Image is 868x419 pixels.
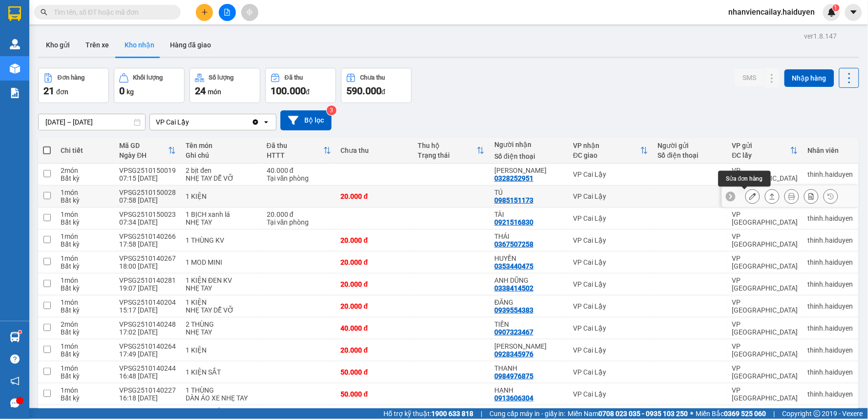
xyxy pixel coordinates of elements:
div: 1 THÙNG [186,386,257,394]
div: 40.000 đ [267,167,331,174]
div: 07:58 [DATE] [119,196,176,204]
div: 2 bịt đen [186,167,257,174]
div: 1 MOD MINI [186,258,257,266]
div: THANH [494,364,563,372]
div: TÚ [494,189,563,196]
button: Hàng đã giao [162,33,219,57]
div: Tại văn phòng [267,218,331,226]
div: Thu hộ [418,142,477,149]
div: thinh.haiduyen [808,368,853,376]
div: VP Cai Lậy [8,8,57,32]
div: 1 món [61,232,109,240]
div: Đơn hàng [58,74,85,81]
div: VP Cai Lậy [573,192,648,200]
div: Bất kỳ [61,328,109,336]
div: 19:07 [DATE] [119,284,176,292]
div: Số lượng [209,74,234,81]
div: VPSG2510140227 [119,386,176,394]
div: VP nhận [573,142,640,149]
th: Toggle SortBy [413,138,489,164]
div: 20.000 đ [341,280,408,288]
span: plus [201,9,208,16]
div: NHẸ TAY DỄ VỠ [186,174,257,182]
div: 1 KIỆN [186,346,257,354]
span: Rồi : [7,64,23,74]
div: VP [GEOGRAPHIC_DATA] [732,320,798,336]
sup: 3 [327,105,337,115]
div: thinh.haiduyen [808,258,853,266]
div: 1 món [61,364,109,372]
button: Kho gửi [38,33,78,57]
div: 1 BỊCH TRẮNG [186,408,257,416]
span: Hỗ trợ kỹ thuật: [383,408,473,419]
div: 0921516830 [494,218,533,226]
div: 0338414502 [494,284,533,292]
div: thinh.haiduyen [808,324,853,332]
span: đ [306,88,310,96]
div: 1 món [61,298,109,306]
div: VP Cai Lậy [573,346,648,354]
div: Bất kỳ [61,262,109,270]
div: Đã thu [267,142,323,149]
span: 1 [834,4,838,11]
div: Khối lượng [133,74,163,81]
div: VPSG2510140244 [119,364,176,372]
button: file-add [219,4,236,21]
div: VP [GEOGRAPHIC_DATA] [732,167,798,182]
div: 15:17 [DATE] [119,306,176,314]
div: NHẸ TAY [186,218,257,226]
span: | [774,408,775,419]
div: Trạng thái [418,151,477,159]
div: HẠNH [494,386,563,394]
div: 1 KIỆN [186,192,257,200]
span: ⚪️ [691,412,694,416]
div: 20.000 đ [341,302,408,310]
div: VP Cai Lậy [573,214,648,222]
div: VP [GEOGRAPHIC_DATA] [732,232,798,248]
img: warehouse-icon [10,332,20,342]
div: VPSG2510140248 [119,320,176,328]
span: file-add [224,9,231,16]
div: SƯ CÔ MINH [494,408,563,416]
div: 40.000 đ [341,324,408,332]
div: 2 THÙNG [186,320,257,328]
th: Toggle SortBy [114,138,181,164]
div: 18:00 [DATE] [119,262,176,270]
img: warehouse-icon [10,63,20,74]
div: 1 món [61,210,109,218]
div: 0353440475 [494,262,533,270]
div: Người gửi [658,142,722,149]
div: VP [GEOGRAPHIC_DATA] [732,276,798,292]
button: Đã thu100.000đ [265,68,336,103]
div: VPSG2510150019 [119,167,176,174]
div: Tại văn phòng [267,174,331,182]
th: Toggle SortBy [262,138,336,164]
div: Bất kỳ [61,218,109,226]
button: Nhập hàng [784,69,834,87]
img: icon-new-feature [827,8,836,17]
div: 0913606304 [494,394,533,402]
div: ANH DŨNG [494,276,563,284]
div: VP [GEOGRAPHIC_DATA] [732,342,798,358]
div: 50.000 đ [341,368,408,376]
div: VP Cai Lậy [573,258,648,266]
span: 100.000 [271,85,306,97]
div: 1 món [61,342,109,350]
strong: 0708 023 035 - 0935 103 250 [599,410,688,418]
div: TIẾN [494,320,563,328]
div: 1 món [61,408,109,416]
button: Trên xe [78,33,117,57]
button: SMS [735,69,764,86]
div: VPSG2510150023 [119,210,176,218]
div: 20.000 đ [341,258,408,266]
div: HTTT [267,151,323,159]
strong: 0369 525 060 [724,410,766,418]
span: kg [127,88,134,96]
div: 20.000 [7,63,58,75]
div: Ghi chú [186,151,257,159]
span: notification [10,377,20,386]
div: Chưa thu [360,74,385,81]
div: 20.000 đ [341,192,408,200]
div: thinh.haiduyen [808,170,853,178]
div: Số điện thoại [494,152,563,160]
